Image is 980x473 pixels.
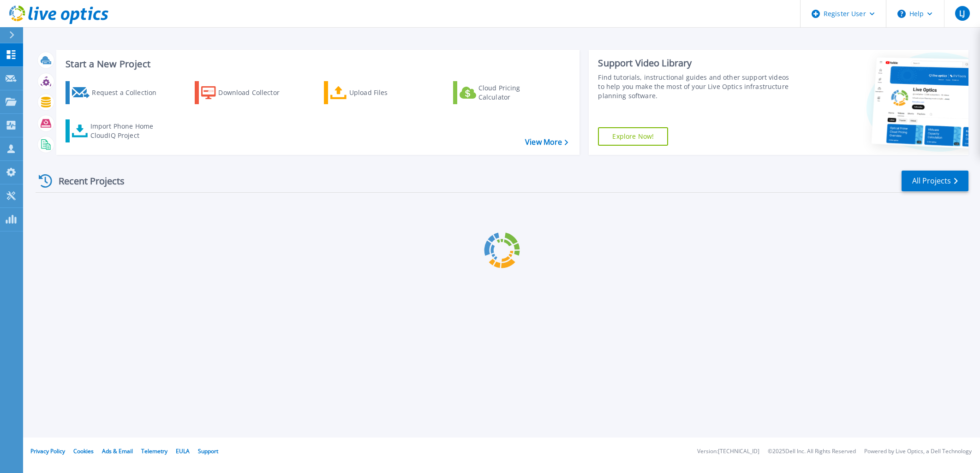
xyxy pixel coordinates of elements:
[768,449,856,455] li: © 2025 Dell Inc. All Rights Reserved
[902,171,968,191] a: All Projects
[30,447,65,455] a: Privacy Policy
[598,57,793,69] div: Support Video Library
[141,447,167,455] a: Telemetry
[959,10,965,17] span: LJ
[198,447,218,455] a: Support
[66,59,568,69] h3: Start a New Project
[349,83,423,102] div: Upload Files
[176,447,190,455] a: EULA
[102,447,133,455] a: Ads & Email
[525,138,568,147] a: View More
[195,81,298,104] a: Download Collector
[453,81,556,104] a: Cloud Pricing Calculator
[324,81,427,104] a: Upload Files
[697,449,759,455] li: Version: [TECHNICAL_ID]
[598,127,668,146] a: Explore Now!
[90,122,162,140] div: Import Phone Home CloudIQ Project
[478,83,552,102] div: Cloud Pricing Calculator
[218,83,292,102] div: Download Collector
[864,449,972,455] li: Powered by Live Optics, a Dell Technology
[66,81,168,104] a: Request a Collection
[92,83,166,102] div: Request a Collection
[36,170,137,192] div: Recent Projects
[598,73,793,101] div: Find tutorials, instructional guides and other support videos to help you make the most of your L...
[73,447,94,455] a: Cookies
